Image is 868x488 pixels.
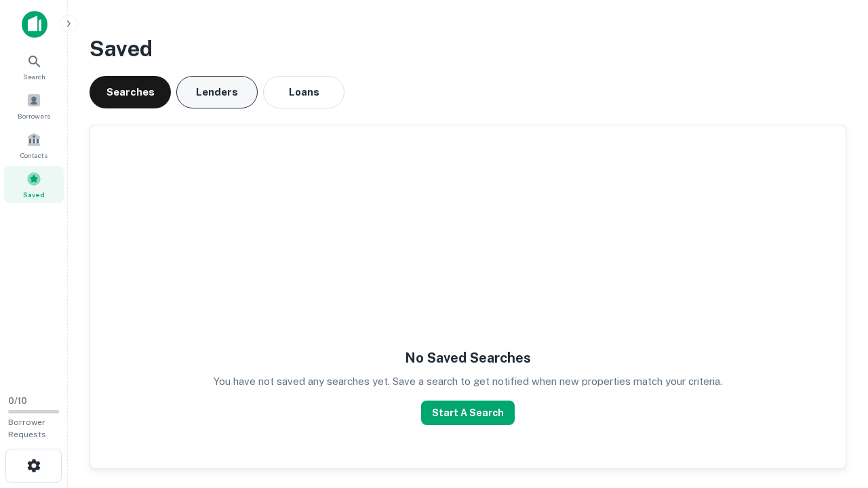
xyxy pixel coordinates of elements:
[23,189,45,200] span: Saved
[421,401,515,425] button: Start A Search
[90,33,846,65] h3: Saved
[263,76,344,108] button: Loans
[8,418,46,439] span: Borrower Requests
[90,76,171,108] button: Searches
[23,71,45,82] span: Search
[18,110,50,121] span: Borrowers
[4,48,64,85] a: Search
[4,166,64,203] a: Saved
[4,87,64,124] a: Borrowers
[8,396,27,406] span: 0 / 10
[405,348,531,368] h5: No Saved Searches
[800,380,868,445] iframe: Chat Widget
[22,11,47,38] img: capitalize-icon.png
[214,373,722,390] p: You have not saved any searches yet. Save a search to get notified when new properties match your...
[20,150,47,161] span: Contacts
[4,127,64,163] a: Contacts
[176,76,258,108] button: Lenders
